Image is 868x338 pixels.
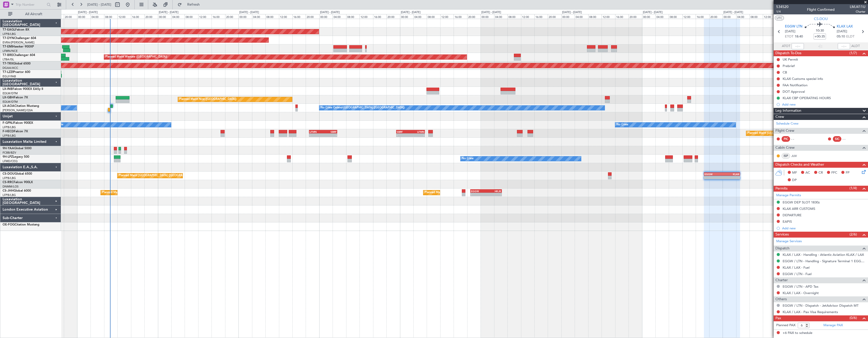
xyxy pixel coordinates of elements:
div: 12:00 [440,14,454,19]
a: Schedule Crew [776,121,799,126]
a: LFPB/LBG [3,125,16,129]
div: 20:00 [709,14,723,19]
div: 12:00 [602,14,615,19]
div: PIC [782,136,790,142]
div: 00:00 [481,14,494,19]
a: EGGW / LTN - Handling - Signature Terminal 1 EGGW / LTN [783,259,865,263]
a: T7-TRXGlobal 6500 [3,62,31,65]
span: EGGW LTN [785,24,802,29]
a: Manage Permits [776,193,801,198]
div: Flight Confirmed [807,7,835,12]
a: Manage Services [776,239,802,244]
div: 00:00 [642,14,655,19]
span: F-HECD [3,130,14,133]
span: T7-DYN [3,37,14,40]
span: Others [775,296,787,302]
span: LX-AOA [3,105,14,108]
div: 20:00 [144,14,158,19]
span: All Aircraft [13,12,54,16]
div: 04:00 [413,14,427,19]
div: [DATE] - [DATE] [643,10,663,15]
a: LFPB/LBG [3,32,16,36]
div: EAPIS [783,219,792,224]
div: CB [783,70,787,74]
a: DNMM/LOS [3,185,18,189]
span: T7-EAGL [3,28,15,31]
div: 08:00 [346,14,360,19]
div: - [323,134,337,137]
div: Planned Maint Warsaw ([GEOGRAPHIC_DATA]) [105,53,167,61]
div: - [486,193,501,196]
a: EDLW/DTM [3,91,18,95]
a: FCBB/BZV [3,151,16,155]
a: LFMD/CEQ [3,159,17,163]
button: UTC [775,16,784,20]
div: 04:00 [736,14,750,19]
div: KLAX Customs special info [783,77,823,81]
span: Crew [775,114,784,120]
span: Dispatch Checks and Weather [775,162,824,168]
a: F-GPNJFalcon 900EX [3,121,33,125]
div: 16:00 [373,14,386,19]
span: 9H-LPZ [3,155,13,158]
span: Leg Information [775,108,801,114]
div: LFMN [411,130,424,133]
div: 04:00 [171,14,185,19]
span: [DATE] [837,29,847,34]
div: 16:00 [292,14,306,19]
div: EGGW [704,173,722,176]
div: Planned Maint [GEOGRAPHIC_DATA] ([GEOGRAPHIC_DATA]) [102,189,183,196]
span: 9H-YAA [3,147,14,150]
div: 12:00 [521,14,534,19]
div: Planned Maint [GEOGRAPHIC_DATA] ([GEOGRAPHIC_DATA]) [119,172,199,180]
div: [DATE] - [DATE] [159,10,178,15]
a: LX-INBFalcon 900EX EASy II [3,88,43,91]
div: 12:00 [279,14,292,19]
div: 20:00 [225,14,238,19]
div: 08:00 [750,14,763,19]
div: 16:00 [212,14,225,19]
div: DOT Approval [783,89,805,94]
a: KLAX / LAX - Pax Visa Requirements [783,310,838,314]
div: No Crew [462,155,474,163]
div: [DATE] - [DATE] [723,10,743,15]
span: AC [805,170,810,175]
div: [DATE] - [DATE] [562,10,582,15]
a: OE-FOGCitation Mustang [3,223,39,226]
div: 20:00 [306,14,319,19]
a: EGLF/FAB [3,74,16,78]
span: (2/6) [850,232,857,237]
div: 16:00 [615,14,628,19]
span: (0/6) [850,315,857,321]
div: 04:00 [252,14,265,19]
a: KLAX / LAX - Overnight [783,291,819,295]
span: CS-RRC [3,181,14,184]
span: 05:10 [837,34,845,39]
a: LFMN/NCE [3,49,18,53]
span: 534520 [776,4,789,10]
span: T7-TRX [3,62,13,65]
div: KLAX CBP OPERATING HOURS [783,96,831,100]
span: MF [792,170,797,175]
div: 12:00 [198,14,212,19]
div: LFMN [310,130,323,133]
div: 12:00 [763,14,776,19]
div: 00:00 [400,14,413,19]
div: HKJK [486,190,501,193]
span: Dispatch [775,246,790,251]
div: Add new [782,226,865,230]
div: 04:00 [91,14,104,19]
a: CS-RRCFalcon 900LX [3,181,33,184]
span: Dispatch To-Dos [775,50,801,56]
label: Planned PAX [776,323,795,328]
a: EGGW / LTN - Dispatch - JetAdvisor Dispatch MT [783,303,859,308]
div: [DATE] - [DATE] [401,10,421,15]
a: 9H-YAAGlobal 5000 [3,147,32,150]
span: Flight Crew [775,128,794,134]
span: LX-GBH [3,96,14,99]
div: 16:00 [131,14,144,19]
span: +6 PAX to schedule [783,331,812,336]
div: 04:00 [333,14,346,19]
a: LTBA/ISL [3,58,14,61]
a: [PERSON_NAME]/QSA [3,108,33,112]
